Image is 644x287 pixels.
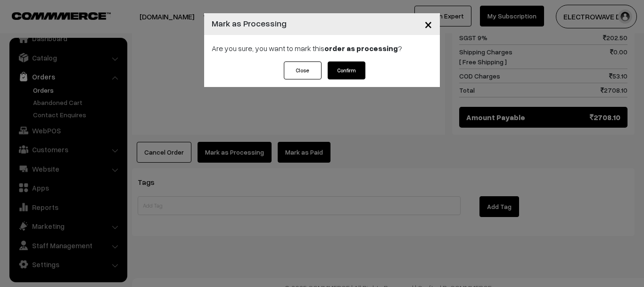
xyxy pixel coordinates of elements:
[417,9,440,39] button: Close
[424,15,432,33] span: ×
[212,17,287,30] h4: Mark as Processing
[284,61,322,79] button: Close
[204,35,440,61] div: Are you sure, you want to mark this ?
[328,61,365,79] button: Confirm
[324,43,398,53] strong: order as processing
